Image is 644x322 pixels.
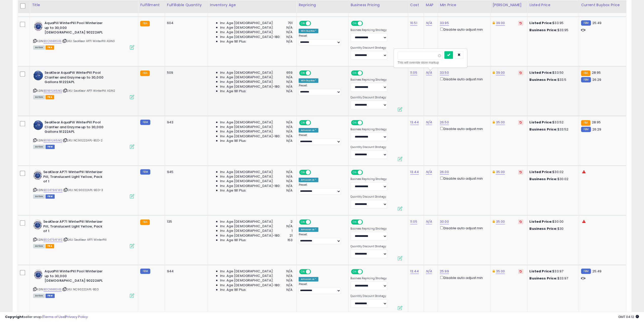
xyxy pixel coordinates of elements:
span: Inv. Age [DEMOGRAPHIC_DATA]-180: [220,134,281,139]
span: OFF [310,170,318,175]
span: N/A [286,129,293,134]
div: [PERSON_NAME] [492,2,525,8]
span: 153 [287,238,293,242]
a: Privacy Policy [66,314,88,319]
a: B00479AFWS [44,238,63,242]
span: ON [351,220,358,224]
b: AquaPill WinterPill Pool Winterizer up to 30,000 [DEMOGRAPHIC_DATA] 90222APL [45,269,106,285]
b: Listed Price: [529,269,552,274]
div: Cost [410,2,422,8]
span: | SKU: SeaKlear AP71 WinterPill [63,238,107,242]
span: 26.29 [592,127,601,132]
span: Inv. Age [DEMOGRAPHIC_DATA]: [220,25,274,30]
div: Disable auto adjust min [440,126,486,131]
b: Listed Price: [529,21,552,25]
a: 13.44 [410,269,419,274]
span: ON [351,270,358,274]
span: | SKU: NC90222APL-BSD [62,287,99,291]
div: Amazon AI * [299,128,318,132]
span: ON [351,170,358,175]
span: Inv. Age [DEMOGRAPHIC_DATA]: [220,174,274,179]
div: Current Buybox Price [581,2,624,8]
a: 13.44 [410,169,419,175]
div: This will override store markup [398,60,463,65]
div: Repricing [299,2,346,8]
div: ASIN: [33,269,134,297]
span: Inv. Age 181 Plus: [220,188,247,193]
span: N/A [286,125,293,129]
span: N/A [286,184,293,188]
a: N/A [426,120,432,125]
b: Listed Price: [529,70,552,75]
div: Preset: [299,183,344,195]
div: Disable auto adjust min [440,176,486,181]
small: FBA [140,21,150,26]
label: Business Repricing Strategy: [350,277,387,280]
span: N/A [286,35,293,39]
span: N/A [286,25,293,30]
span: N/A [286,278,293,283]
span: N/A [286,170,293,174]
a: 26.50 [440,120,449,125]
span: OFF [310,220,318,224]
span: N/A [286,283,293,288]
a: 39.00 [496,70,505,75]
span: 25.49 [592,21,601,25]
b: AquaPill WinterPill Pool Winterizer up to 30,000 [DEMOGRAPHIC_DATA] 90222APL [45,21,106,36]
span: OFF [362,220,370,224]
div: seller snap | | [5,315,88,319]
span: 25.49 [592,269,601,274]
label: Business Repricing Strategy: [350,227,387,231]
span: OFF [362,121,370,125]
span: ON [300,121,306,125]
div: $33.52 [529,120,575,125]
a: 35.00 [496,219,505,224]
span: Inv. Age [DEMOGRAPHIC_DATA]: [220,21,274,25]
span: 26.29 [592,77,601,82]
span: | SKU: SeaKlear AP71 WinterPill ASIN3 [62,39,115,43]
div: Win BuyBox * [299,29,318,33]
span: N/A [286,174,293,179]
small: FBM [140,269,150,274]
div: Min Price [440,2,488,8]
a: 11.05 [410,70,417,75]
div: $33.95 [529,28,575,32]
b: Listed Price: [529,219,552,224]
label: Quantity Discount Strategy: [350,195,387,199]
div: Fulfillment [140,2,162,8]
a: N/A [426,21,432,26]
div: 509 [167,70,204,75]
span: ON [351,71,358,75]
span: N/A [286,179,293,183]
span: N/A [286,120,293,125]
b: Business Price: [529,77,557,82]
b: Listed Price: [529,120,552,125]
span: ON [300,71,306,75]
div: Disable auto adjust min [440,76,486,82]
b: SeaKlear AP71 WinterPill Winterizer Pill, Translucent Light Yellow, Pack of 1 [43,170,105,185]
a: 33.95 [440,21,449,26]
a: B018YLW5NQ [44,138,62,143]
span: N/A [286,274,293,278]
span: N/A [286,139,293,143]
div: ASIN: [33,219,134,248]
b: Business Price: [529,127,557,132]
label: Quantity Discount Strategy: [350,245,387,248]
label: Quantity Discount Strategy: [350,145,387,149]
div: 604 [167,21,204,25]
span: N/A [286,288,293,292]
div: Preset: [299,233,344,244]
div: $30.02 [529,170,575,174]
span: OFF [362,170,370,175]
a: B00479AFWS [44,188,63,192]
div: Win BuyBox * [299,78,318,83]
div: Disable auto adjust min [440,275,486,280]
span: N/A [286,80,293,84]
div: Disable auto adjust min [440,225,486,231]
span: Inv. Age [DEMOGRAPHIC_DATA]: [220,80,274,84]
span: FBA [46,244,54,248]
div: Amazon AI * [299,227,318,232]
small: FBA [140,70,150,76]
span: FBM [46,194,55,199]
b: Listed Price: [529,169,552,174]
